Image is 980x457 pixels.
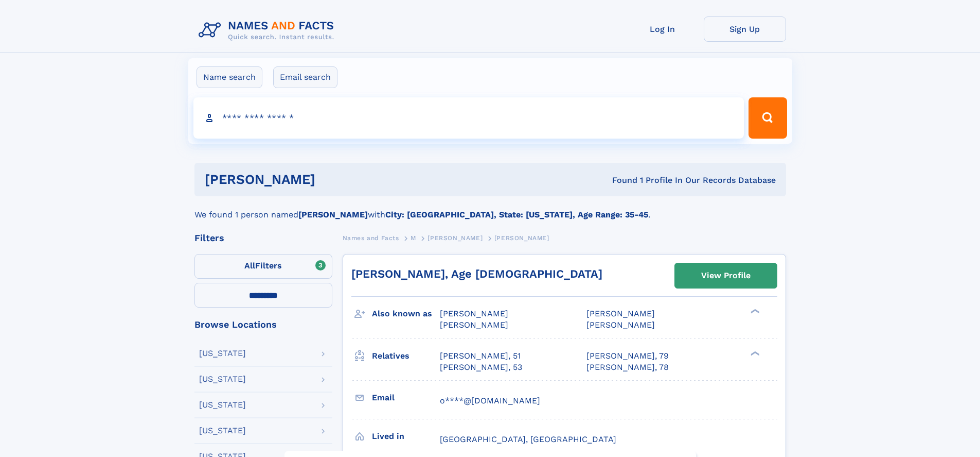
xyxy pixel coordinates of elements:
[586,362,669,373] a: [PERSON_NAME], 78
[385,210,648,219] b: City: [GEOGRAPHIC_DATA], State: [US_STATE], Age Range: 35-45
[748,308,760,315] div: ❯
[194,196,786,221] div: We found 1 person named with .
[372,428,440,445] h3: Lived in
[411,234,416,242] span: M
[411,231,416,244] a: M
[440,434,616,444] span: [GEOGRAPHIC_DATA], [GEOGRAPHIC_DATA]
[273,66,337,88] label: Email search
[343,231,399,244] a: Names and Facts
[244,261,255,270] span: All
[440,362,522,373] a: [PERSON_NAME], 53
[372,305,440,323] h3: Also known as
[704,16,786,42] a: Sign Up
[586,320,655,330] span: [PERSON_NAME]
[586,350,669,362] a: [PERSON_NAME], 79
[199,427,246,435] div: [US_STATE]
[749,97,787,139] button: Search Button
[197,66,262,88] label: Name search
[440,350,521,362] a: [PERSON_NAME], 51
[194,233,332,243] div: Filters
[427,231,483,244] a: [PERSON_NAME]
[193,97,744,139] input: search input
[194,254,332,279] label: Filters
[372,347,440,365] h3: Relatives
[494,234,549,242] span: [PERSON_NAME]
[205,173,464,186] h1: [PERSON_NAME]
[199,401,246,409] div: [US_STATE]
[440,320,508,330] span: [PERSON_NAME]
[427,234,483,242] span: [PERSON_NAME]
[194,16,343,44] img: Logo Names and Facts
[351,267,602,280] a: [PERSON_NAME], Age [DEMOGRAPHIC_DATA]
[748,350,760,357] div: ❯
[464,175,776,186] div: Found 1 Profile In Our Records Database
[440,309,508,318] span: [PERSON_NAME]
[199,375,246,383] div: [US_STATE]
[621,16,704,42] a: Log In
[372,389,440,407] h3: Email
[194,320,332,329] div: Browse Locations
[701,264,751,287] div: View Profile
[298,210,368,219] b: [PERSON_NAME]
[199,349,246,358] div: [US_STATE]
[675,263,777,288] a: View Profile
[586,309,655,318] span: [PERSON_NAME]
